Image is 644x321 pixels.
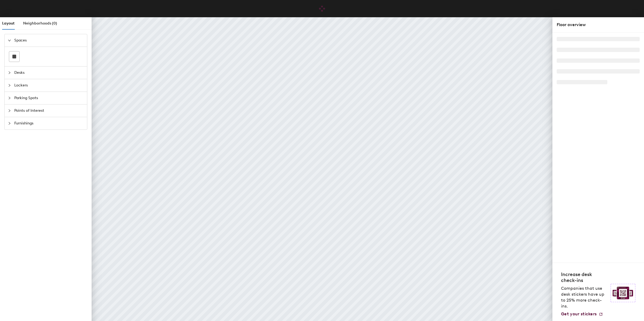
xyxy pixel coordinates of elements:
[561,311,597,316] span: Get your stickers
[2,21,15,26] span: Layout
[8,109,11,112] span: collapsed
[561,285,607,309] p: Companies that use desk stickers have up to 25% more check-ins.
[557,22,640,28] div: Floor overview
[561,271,607,283] h4: Increase desk check-ins
[8,71,11,74] span: collapsed
[14,117,84,130] span: Furnishings
[8,96,11,100] span: collapsed
[14,92,84,104] span: Parking Spots
[14,79,84,92] span: Lockers
[8,84,11,87] span: collapsed
[14,104,84,117] span: Points of Interest
[8,39,11,42] span: expanded
[14,67,84,79] span: Desks
[561,311,603,317] a: Get your stickers
[23,21,57,26] span: Neighborhoods (0)
[8,122,11,125] span: collapsed
[14,34,84,47] span: Spaces
[611,284,635,302] img: Sticker logo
